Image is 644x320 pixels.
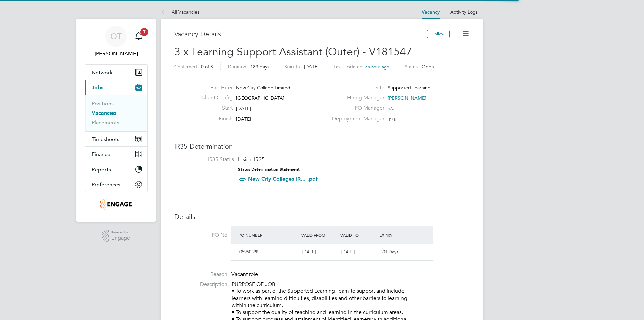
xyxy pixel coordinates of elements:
div: Jobs [85,95,147,131]
label: Reason [174,271,227,278]
label: Deployment Manager [328,115,384,122]
a: Vacancies [92,110,116,116]
label: Status [405,64,418,70]
label: Start [196,105,233,112]
label: Last Updated [334,64,363,70]
img: jambo-logo-retina.png [100,199,131,210]
div: PO Number [237,229,300,241]
span: Oli Thomas [85,50,148,58]
a: OT[PERSON_NAME] [85,26,148,58]
label: PO No [174,232,227,239]
span: 301 Days [380,249,398,255]
button: Reports [85,162,147,177]
label: Description [174,281,227,288]
strong: Status Determination Statement [238,167,300,172]
span: Open [422,64,434,70]
a: Activity Logs [450,9,478,15]
label: Start In [284,64,300,70]
span: [DATE] [304,64,319,70]
a: Vacancy [422,9,440,15]
span: Powered by [111,230,130,235]
div: Expiry [378,229,417,241]
label: Finish [196,115,233,122]
span: OT [110,32,122,41]
button: Finance [85,147,147,162]
span: Timesheets [92,136,119,142]
span: 0 of 3 [201,64,213,70]
label: Confirmed [174,64,197,70]
span: [DATE] [302,249,316,255]
span: 7 [140,28,148,36]
nav: Main navigation [76,19,156,222]
label: Site [328,84,384,91]
label: IR35 Status [181,156,234,163]
label: Duration [228,64,246,70]
span: Network [92,69,113,76]
label: Hiring Manager [328,94,384,101]
span: [GEOGRAPHIC_DATA] [236,95,284,101]
div: Valid To [339,229,378,241]
a: 7 [132,26,145,47]
span: Supported Learning [388,85,431,91]
div: Valid From [300,229,339,241]
label: End Hirer [196,84,233,91]
button: Preferences [85,177,147,192]
label: Client Config [196,94,233,101]
span: Preferences [92,181,120,188]
span: 3 x Learning Support Assistant (Outer) - V181547 [174,45,412,58]
a: All Vacancies [161,9,199,15]
h3: Vacancy Details [174,30,427,38]
span: Jobs [92,84,103,91]
label: PO Manager [328,105,384,112]
a: Powered byEngage [102,230,130,242]
span: Finance [92,151,110,157]
span: Reports [92,166,111,173]
span: [DATE] [236,116,251,122]
span: [DATE] [341,249,355,255]
h3: IR35 Determination [174,142,470,151]
span: [PERSON_NAME] [388,95,426,101]
button: Follow [427,30,450,38]
a: New City Colleges IR... .pdf [248,176,318,182]
span: 183 days [250,64,269,70]
button: Jobs [85,80,147,95]
span: New City College Limited [236,85,290,91]
a: Positions [92,100,114,107]
span: n/a [389,116,396,122]
span: [DATE] [236,105,251,111]
a: Placements [92,119,119,126]
span: 05950398 [239,249,258,255]
a: Go to home page [85,199,148,210]
span: Engage [111,235,130,241]
button: Network [85,65,147,80]
h3: Details [174,212,470,221]
button: Timesheets [85,132,147,146]
span: Inside IR35 [238,156,265,163]
span: Vacant role [231,271,258,278]
span: n/a [388,105,394,111]
span: an hour ago [365,64,389,70]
